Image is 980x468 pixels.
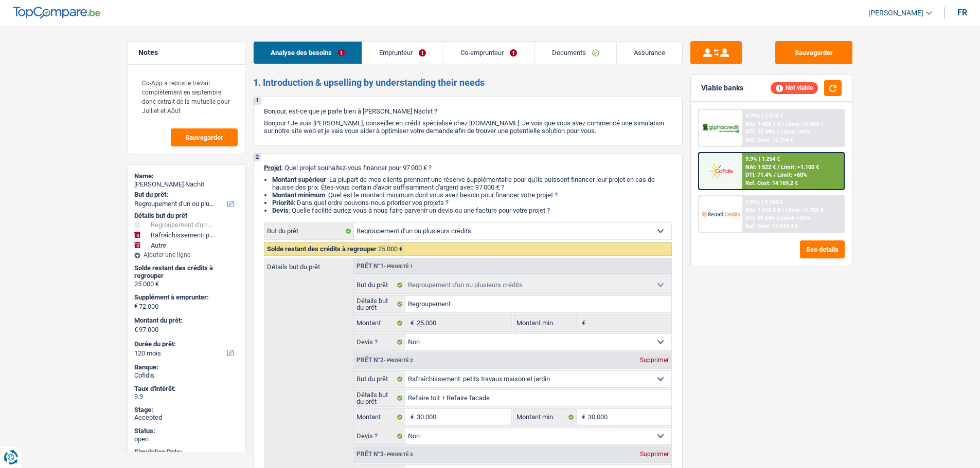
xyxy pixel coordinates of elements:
label: Devis ? [354,334,406,350]
p: : Quel projet souhaitez-vous financer pour 97 000 € ? [264,164,672,172]
a: [PERSON_NAME] [860,5,932,22]
span: DTI: 72.48% [745,128,775,135]
label: Montant [354,409,406,425]
a: Analyse des besoins [254,42,362,64]
a: Assurance [617,42,682,64]
span: / [774,172,776,178]
button: Sauvegarder [171,128,238,146]
div: Ref. Cost: 14 169,2 € [745,180,798,186]
span: / [782,121,784,127]
div: 2 [254,154,261,161]
span: € [134,326,138,334]
div: Accepted [134,414,239,422]
div: Stage: [134,406,239,414]
div: Ajouter une ligne [134,251,239,258]
div: Cofidis [134,371,239,380]
div: Prêt n°2 [354,357,416,364]
span: Devis [272,207,289,214]
div: Ref. Cost: 11 242,4 € [745,223,798,230]
label: Durée du prêt: [134,340,237,348]
div: Banque: [134,363,239,371]
div: fr [957,8,967,17]
h2: 1. Introduction & upselling by understanding their needs [253,77,683,88]
div: [PERSON_NAME] Nachit [134,180,239,189]
li: : La plupart de mes clients prennent une réserve supplémentaire pour qu'ils puissent financer leu... [272,176,672,191]
span: Limit: >1.100 € [781,164,819,171]
button: Sauvegarder [775,41,852,64]
a: Emprunteur [362,42,443,64]
h5: Notes [138,48,235,57]
li: : Quelle facilité auriez-vous à nous faire parvenir un devis ou une facture pour votre projet ? [272,207,672,214]
label: Montant min. [514,315,577,331]
span: Limit: >1.000 € [786,121,824,127]
span: Limit: <65% [780,215,810,221]
label: But du prêt [354,371,406,387]
div: Prêt n°1 [354,263,416,270]
span: / [777,164,779,171]
span: Limit: <65% [780,128,810,135]
label: But du prêt: [134,191,237,199]
div: open [134,435,239,443]
div: Taux d'intérêt: [134,385,239,393]
span: Limit: <60% [777,172,807,178]
span: / [777,215,779,221]
div: 9.9% | 1 254 € [745,156,780,162]
strong: Montant minimum [272,191,325,199]
span: € [405,409,417,425]
div: Status: [134,427,239,435]
span: NAI: 1 615,8 € [745,207,780,214]
div: Ref. Cost: 12 794 € [745,137,793,143]
button: See details [800,240,845,258]
span: € [577,315,588,331]
div: Supprimer [637,451,671,457]
span: DTI: 69.64% [745,215,775,221]
label: Devis ? [354,428,406,444]
span: NAI: 1 522 € [745,164,776,171]
span: € [577,409,588,425]
div: 1 [254,97,261,105]
label: Montant [354,315,406,331]
span: Limit: >1.706 € [786,207,824,214]
div: Simulation Date: [134,448,239,456]
span: 25.000 € [378,245,403,253]
label: Montant du prêt: [134,316,237,325]
li: : Dans quel ordre pouvons-nous prioriser vos projets ? [272,199,672,207]
p: Bonjour ! Je suis [PERSON_NAME], conseiller en crédit spécialisé chez [DOMAIN_NAME]. Je vois que ... [264,119,672,135]
span: € [134,302,138,310]
div: 25.000 € [134,280,239,288]
img: AlphaCredit [702,122,740,134]
div: 8.99% | 1 210 € [745,113,783,119]
span: [PERSON_NAME] [868,9,923,17]
span: Projet [264,164,281,172]
img: Cofidis [702,161,740,180]
div: Supprimer [637,357,671,363]
span: - Priorité 2 [384,358,413,363]
div: 7.95% | 1 160 € [745,199,783,205]
span: / [777,128,779,135]
span: - Priorité 3 [384,452,413,457]
li: : Quel est le montant minimum dont vous avez besoin pour financer votre projet ? [272,191,672,199]
strong: Montant supérieur [272,176,326,183]
div: Détails but du prêt [134,212,239,220]
span: / [782,207,784,214]
a: Co-emprunteur [443,42,534,64]
span: - Priorité 1 [384,264,413,269]
div: Name: [134,172,239,180]
label: Détails but du prêt [354,390,406,406]
label: Supplément à emprunter: [134,293,237,302]
strong: Priorité [272,199,294,207]
div: Prêt n°3 [354,451,416,458]
label: Montant min. [514,409,577,425]
label: But du prêt [354,277,406,293]
p: Bonjour, est-ce que je parle bien à [PERSON_NAME] Nachit ? [264,107,672,115]
div: 9.9 [134,392,239,401]
span: Sauvegarder [185,134,223,141]
span: DTI: 71.4% [745,172,772,178]
span: € [405,315,417,331]
img: TopCompare Logo [13,7,100,19]
span: NAI: 1 426,1 € [745,121,780,127]
label: But du prêt [264,223,354,239]
label: Détails but du prêt [264,258,353,270]
div: Not viable [771,82,818,93]
span: Solde restant des crédits à regrouper [267,245,377,253]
